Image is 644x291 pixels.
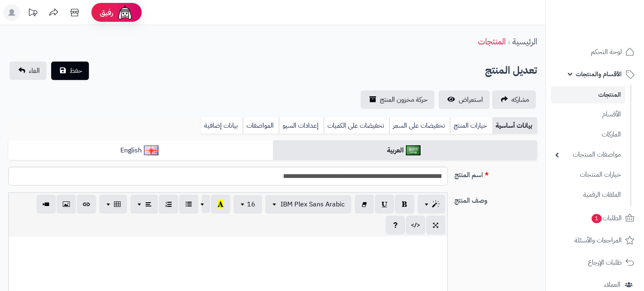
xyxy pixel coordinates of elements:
button: 16 [234,195,262,214]
span: رفيق [100,8,113,18]
a: مشاركه [492,90,536,109]
a: الطلبات1 [551,208,639,228]
a: بيانات أساسية [492,117,537,134]
span: 1 [592,214,602,223]
a: تحديثات المنصة [22,4,43,23]
img: العربية [406,145,421,155]
a: الأقسام [551,106,625,124]
span: العملاء [604,279,621,291]
span: حفظ [70,66,82,76]
a: خيارات المنتج [450,117,492,134]
span: 16 [247,199,255,209]
a: الرئيسية [512,35,537,48]
a: بيانات إضافية [201,117,243,134]
a: لوحة التحكم [551,42,639,62]
span: الأقسام والمنتجات [576,68,622,80]
a: تخفيضات على السعر [389,117,450,134]
a: إعدادات السيو [279,117,324,134]
a: العربية [273,140,538,161]
span: مشاركه [512,95,529,105]
span: الطلبات [591,212,622,224]
a: استعراض [439,90,490,109]
img: ai-face.png [117,4,133,21]
a: خيارات المنتجات [551,166,625,184]
span: لوحة التحكم [591,46,622,58]
img: English [144,145,158,155]
span: المراجعات والأسئلة [574,234,622,246]
span: الغاء [29,66,40,76]
label: وصف المنتج [451,192,540,206]
span: حركة مخزون المنتج [380,95,428,105]
span: IBM Plex Sans Arabic [280,199,345,209]
label: اسم المنتج [451,167,540,180]
a: حركة مخزون المنتج [361,90,434,109]
a: المنتجات [478,35,506,48]
span: طلبات الإرجاع [588,257,622,268]
a: تخفيضات على الكميات [324,117,389,134]
h2: تعديل المنتج [485,62,537,79]
a: الملفات الرقمية [551,186,625,204]
a: المراجعات والأسئلة [551,230,639,250]
a: مواصفات المنتجات [551,146,625,164]
a: English [8,140,273,161]
button: IBM Plex Sans Arabic [265,195,351,214]
span: استعراض [459,95,483,105]
button: حفظ [51,62,89,80]
a: المواصفات [243,117,279,134]
a: الماركات [551,126,625,144]
a: الغاء [10,62,47,80]
a: طلبات الإرجاع [551,252,639,273]
a: المنتجات [551,86,625,103]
